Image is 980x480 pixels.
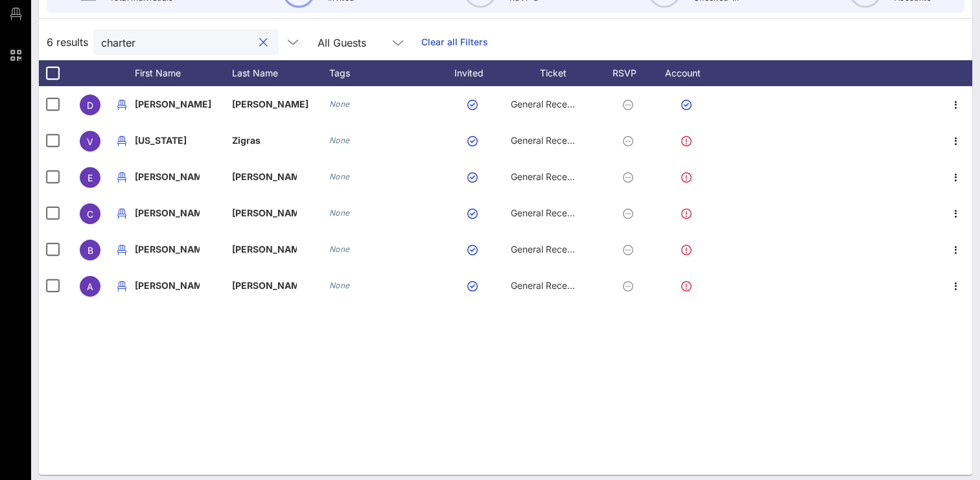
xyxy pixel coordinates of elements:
div: Ticket [511,60,608,86]
p: [PERSON_NAME] [232,195,297,231]
p: [PERSON_NAME] [135,195,200,231]
span: V [87,136,93,147]
i: None [329,208,350,218]
p: [PERSON_NAME] [232,231,297,268]
p: Zigras [232,122,297,159]
i: None [329,280,350,290]
span: C [87,209,93,220]
span: 6 results [47,34,88,50]
i: None [329,244,350,254]
span: [PERSON_NAME] [135,98,211,109]
span: General Reception [511,98,589,109]
span: General Reception [511,207,589,218]
span: D [87,100,93,111]
div: Tags [329,60,439,86]
span: A [87,281,93,292]
div: Account [653,60,725,86]
div: Last Name [232,60,329,86]
span: B [87,245,93,256]
p: [PERSON_NAME] [135,268,200,304]
div: All Guests [310,29,414,55]
span: General Reception [511,280,589,291]
div: Invited [439,60,511,86]
i: None [329,135,350,145]
div: First Name [135,60,232,86]
p: [PERSON_NAME] [135,231,200,268]
p: [PERSON_NAME] [232,159,297,195]
p: [PERSON_NAME] [135,159,200,195]
span: General Reception [511,244,589,255]
i: None [329,172,350,181]
span: E [87,172,93,183]
i: None [329,99,350,109]
span: General Reception [511,171,589,182]
button: clear icon [259,36,268,49]
p: [US_STATE] [135,122,200,159]
div: RSVP [608,60,653,86]
div: All Guests [318,37,366,49]
span: General Reception [511,135,589,146]
p: [PERSON_NAME] [232,268,297,304]
span: [PERSON_NAME] [232,98,309,109]
a: Clear all Filters [421,35,488,49]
